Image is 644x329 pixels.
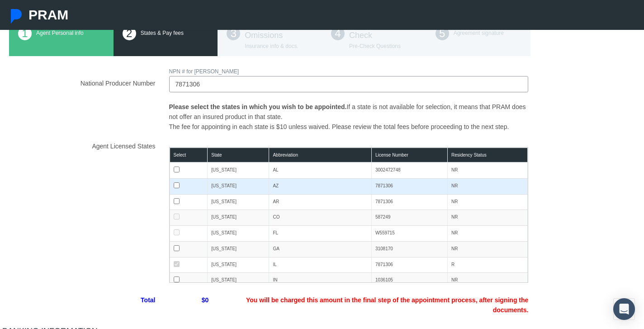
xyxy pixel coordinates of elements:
[371,241,447,257] td: 3108170
[208,226,269,242] td: [US_STATE]
[28,7,68,22] span: PRAM
[2,66,162,92] label: National Producer Number
[269,148,372,162] th: Abbreviation
[9,9,24,24] img: Pram Partner
[208,257,269,273] td: [US_STATE]
[269,257,372,273] td: IL
[170,148,208,162] th: Select
[208,148,269,162] th: State
[447,241,527,257] td: NR
[208,210,269,226] td: [US_STATE]
[2,138,162,283] label: Agent Licensed States
[371,179,447,195] td: 7871306
[36,29,104,38] p: Agent Personal info
[269,226,372,242] td: FL
[447,162,527,178] td: NR
[371,162,447,178] td: 3002472748
[447,179,527,195] td: NR
[371,226,447,242] td: W559715
[447,273,527,289] td: NR
[269,194,372,210] td: AR
[447,194,527,210] td: NR
[371,148,447,162] th: License Number
[2,292,162,318] span: Total
[215,292,535,318] span: You will be charged this amount in the final step of the appointment process, after signing the d...
[123,27,136,40] span: 2
[208,273,269,289] td: [US_STATE]
[141,29,209,38] p: States & Pay fees
[371,273,447,289] td: 1036105
[269,179,372,195] td: AZ
[169,102,529,132] p: If a state is not available for selection, it means that PRAM does not offer an insured product i...
[18,27,32,40] span: 1
[371,210,447,226] td: 587249
[371,194,447,210] td: 7871306
[208,194,269,210] td: [US_STATE]
[447,148,527,162] th: Residency Status
[169,103,347,110] span: Please select the states in which you wish to be appointed.
[208,162,269,178] td: [US_STATE]
[447,257,527,273] td: R
[269,273,372,289] td: IN
[269,210,372,226] td: CO
[269,241,372,257] td: GA
[208,241,269,257] td: [US_STATE]
[447,210,527,226] td: NR
[208,179,269,195] td: [US_STATE]
[169,68,239,75] span: NPN # for [PERSON_NAME]
[269,162,372,178] td: AL
[613,298,635,320] div: Open Intercom Messenger
[162,292,216,318] span: $0
[371,257,447,273] td: 7871306
[447,226,527,242] td: NR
